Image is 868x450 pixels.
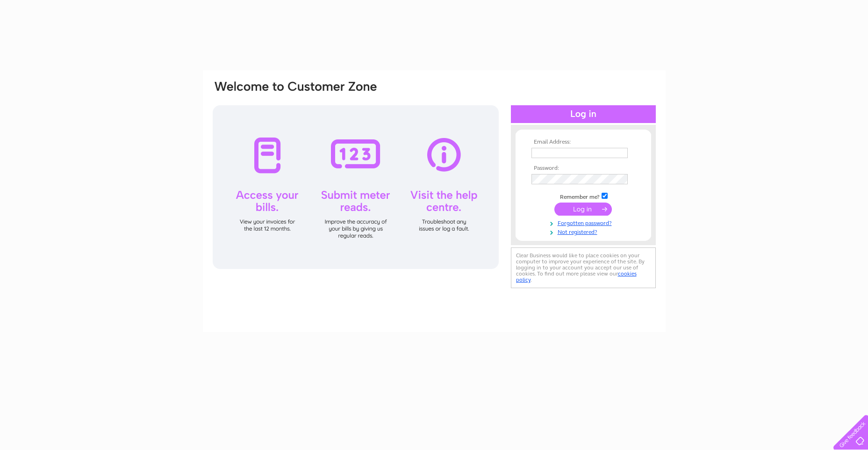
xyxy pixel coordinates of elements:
[511,247,656,288] div: Clear Business would like to place cookies on your computer to improve your experience of the sit...
[531,218,638,227] a: Forgotten password?
[516,270,637,283] a: cookies policy
[529,191,638,201] td: Remember me?
[554,203,612,216] input: Submit
[531,227,638,236] a: Not registered?
[529,139,638,145] th: Email Address:
[529,165,638,172] th: Password:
